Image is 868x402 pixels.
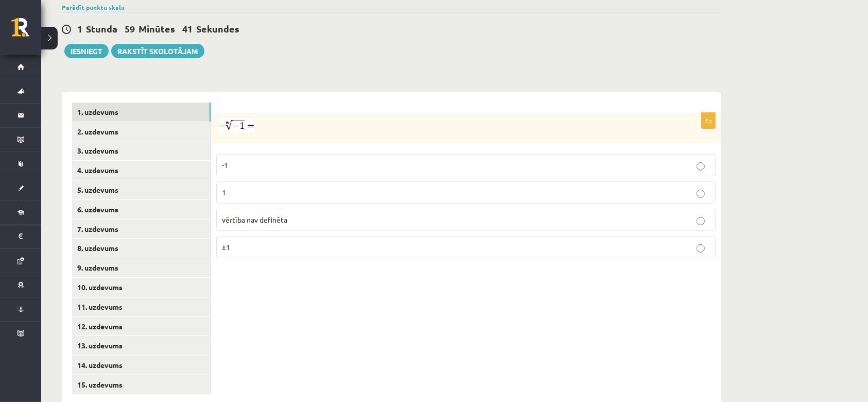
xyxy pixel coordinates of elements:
[697,244,705,253] input: ±1
[72,220,211,239] a: 7. uzdevums
[72,356,211,375] a: 14. uzdevums
[697,162,705,171] input: -1
[62,3,125,11] a: Parādīt punktu skalu
[72,297,211,316] a: 11. uzdevums
[72,180,211,199] a: 5. uzdevums
[697,217,705,225] input: vērtība nav definēta
[72,200,211,219] a: 6. uzdevums
[196,23,239,35] span: Sekundes
[72,122,211,141] a: 2. uzdevums
[72,336,211,355] a: 13. uzdevums
[77,23,82,35] span: 1
[72,239,211,258] a: 8. uzdevums
[72,103,211,122] a: 1. uzdevums
[11,18,41,44] a: Rīgas 1. Tālmācības vidusskola
[86,23,117,35] span: Stunda
[72,317,211,336] a: 12. uzdevums
[222,215,287,224] span: vērtība nav definēta
[72,161,211,180] a: 4. uzdevums
[222,188,226,197] span: 1
[125,23,135,35] span: 59
[72,375,211,394] a: 15. uzdevums
[72,278,211,297] a: 10. uzdevums
[701,112,716,129] p: 1p
[697,190,705,198] input: 1
[218,118,254,132] img: wmiZW36ox47uiI4BpAAAAAElFTkSuQmCC
[222,160,228,170] span: -1
[72,258,211,277] a: 9. uzdevums
[64,44,109,58] button: Iesniegt
[182,23,193,35] span: 41
[222,242,230,252] span: ±1
[111,44,204,58] a: Rakstīt skolotājam
[72,141,211,160] a: 3. uzdevums
[138,23,175,35] span: Minūtes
